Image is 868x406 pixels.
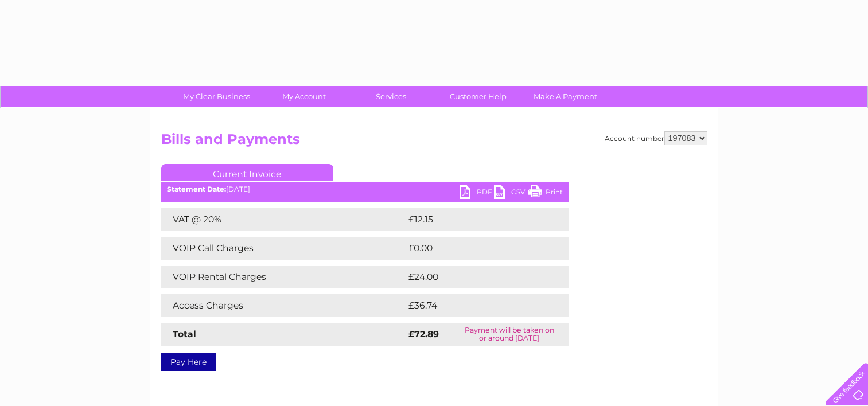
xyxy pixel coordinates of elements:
td: £24.00 [406,266,546,288]
a: My Clear Business [169,86,264,107]
td: VAT @ 20% [161,208,406,231]
strong: £72.89 [408,329,439,339]
td: VOIP Rental Charges [161,266,406,288]
a: Customer Help [431,86,526,107]
a: Services [344,86,438,107]
div: Account number [605,131,707,145]
a: PDF [460,185,494,202]
td: Access Charges [161,294,406,317]
a: Current Invoice [161,164,333,181]
a: CSV [494,185,528,202]
td: £12.15 [406,208,543,231]
strong: Total [173,329,196,339]
td: £36.74 [406,294,545,317]
td: £0.00 [406,237,542,260]
a: Make A Payment [518,86,613,107]
a: My Account [256,86,351,107]
b: Statement Date: [167,185,226,193]
h2: Bills and Payments [161,131,707,153]
td: VOIP Call Charges [161,237,406,260]
a: Print [528,185,563,202]
a: Pay Here [161,353,216,371]
div: [DATE] [161,185,569,193]
td: Payment will be taken on or around [DATE] [450,323,569,346]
